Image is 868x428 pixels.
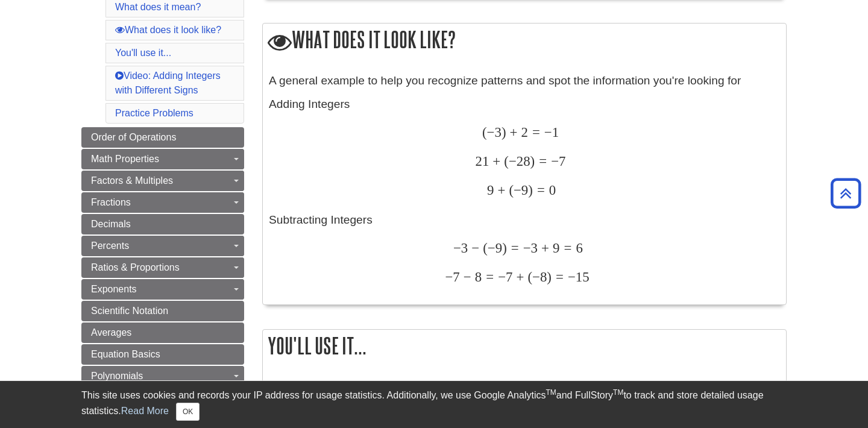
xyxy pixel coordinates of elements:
[519,241,531,256] span: −
[91,327,131,338] span: Averages
[487,183,494,198] span: 9
[460,269,471,285] span: −
[488,241,495,256] span: −
[81,279,244,300] a: Exponents
[509,154,517,169] span: −
[532,269,540,285] span: −
[81,171,244,191] a: Factors & Multiples
[571,241,582,256] span: 6
[487,125,495,140] span: −
[545,183,556,198] span: 0
[91,371,143,381] span: Polynomials
[549,241,559,256] span: 9
[552,125,559,140] span: 1
[445,269,453,285] span: −
[500,154,509,169] span: (
[81,301,244,321] a: Scientific Notation
[115,71,221,95] a: Video: Adding Integers with Different Signs
[482,125,487,140] span: (
[517,125,527,140] span: 2
[269,72,780,90] p: A general example to help you recognize patterns and spot the information you're looking for
[521,183,528,198] span: 9
[502,241,507,256] span: )
[507,241,519,256] span: =
[91,349,160,359] span: Equation Basics
[81,323,244,343] a: Averages
[91,306,168,316] span: Scientific Notation
[524,269,532,285] span: (
[533,183,545,198] span: =
[494,269,506,285] span: −
[81,127,244,148] a: Order of Operations
[176,403,200,421] button: Close
[576,269,590,285] span: 15
[475,154,489,169] span: 21
[81,344,244,365] a: Equation Basics
[453,269,459,285] span: 7
[269,376,780,394] p: We use these operations every day.
[494,183,505,198] span: +
[81,366,244,386] a: Polynomials
[115,25,221,35] a: What does it look like?
[530,154,535,169] span: )
[269,72,780,298] div: Adding Integers Subtracting Integers
[479,241,488,256] span: (
[81,257,244,278] a: Ratios & Proportions
[538,241,549,256] span: +
[468,241,479,256] span: −
[453,241,461,256] span: −
[613,388,623,397] sup: TM
[505,183,514,198] span: (
[91,197,131,207] span: Fractions
[471,269,482,285] span: 8
[91,241,129,251] span: Percents
[91,132,176,142] span: Order of Operations
[514,183,521,198] span: −
[502,125,506,140] span: )
[559,154,565,169] span: 7
[517,154,530,169] span: 28
[263,330,786,362] h2: You'll use it...
[494,125,501,140] span: 3
[115,2,201,12] a: What does it mean?
[547,269,552,285] span: )
[91,175,173,186] span: Factors & Multiples
[91,284,137,294] span: Exponents
[461,241,468,256] span: 3
[540,269,547,285] span: 8
[81,236,244,256] a: Percents
[506,125,517,140] span: +
[512,269,524,285] span: +
[535,154,547,169] span: =
[81,214,244,234] a: Decimals
[552,269,564,285] span: =
[506,269,512,285] span: 7
[91,154,159,164] span: Math Properties
[115,108,193,118] a: Practice Problems
[81,388,787,421] div: This site uses cookies and records your IP address for usage statistics. Additionally, we use Goo...
[81,149,244,169] a: Math Properties
[564,269,576,285] span: −
[546,388,556,397] sup: TM
[540,125,552,140] span: −
[528,125,540,140] span: =
[528,183,533,198] span: )
[115,48,171,58] a: You'll use it...
[826,185,865,201] a: Back to Top
[547,154,559,169] span: −
[531,241,538,256] span: 3
[91,262,180,272] span: Ratios & Proportions
[81,192,244,213] a: Fractions
[489,154,500,169] span: +
[495,241,502,256] span: 9
[482,269,494,285] span: =
[91,219,131,229] span: Decimals
[263,24,786,58] h2: What does it look like?
[559,241,571,256] span: =
[121,406,169,416] a: Read More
